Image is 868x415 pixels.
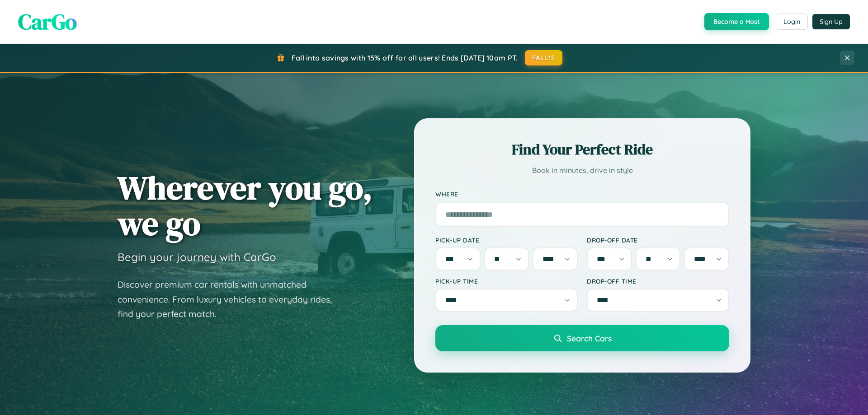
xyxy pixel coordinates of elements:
h2: Find Your Perfect Ride [435,140,729,159]
button: Become a Host [704,13,769,30]
label: Pick-up Date [435,236,578,244]
button: Login [776,14,808,30]
p: Book in minutes, drive in style [435,164,729,177]
label: Drop-off Date [587,236,729,244]
button: Sign Up [812,14,850,29]
span: Search Cars [567,333,612,343]
span: CarGo [18,7,77,37]
label: Where [435,191,729,198]
h1: Wherever you go, we go [118,170,373,241]
label: Pick-up Time [435,277,578,285]
h3: Begin your journey with CarGo [118,250,276,264]
span: Fall into savings with 15% off for all users! Ends [DATE] 10am PT. [292,53,518,62]
p: Discover premium car rentals with unmatched convenience. From luxury vehicles to everyday rides, ... [118,277,344,322]
label: Drop-off Time [587,277,729,285]
button: FALL15 [525,50,563,65]
button: Search Cars [435,325,729,351]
